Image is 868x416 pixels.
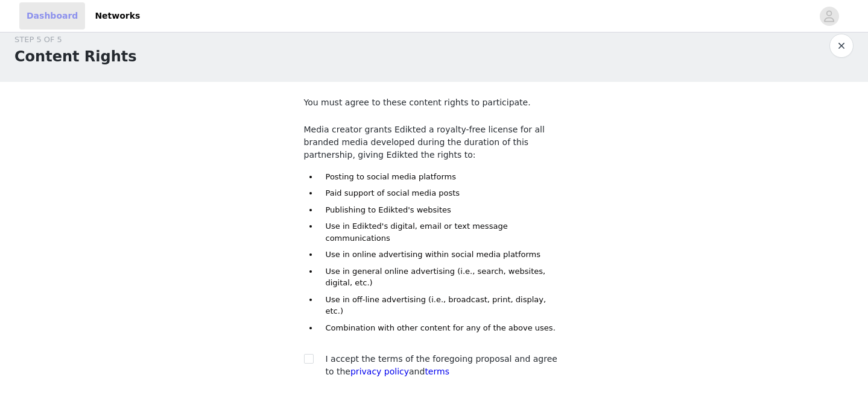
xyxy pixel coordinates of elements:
[14,46,137,67] h1: Content Rights
[318,171,565,183] li: Posting to social media platforms
[326,354,557,376] span: I accept the terms of the foregoing proposal and agree to the and
[318,265,565,289] li: Use in general online advertising (i.e., search, websites, digital, etc.)
[425,367,449,376] a: terms
[823,7,835,26] div: avatar
[304,96,565,109] p: You must agree to these content rights to participate.
[318,204,565,216] li: Publishing to Edikted's websites
[318,294,565,317] li: Use in off-line advertising (i.e., broadcast, print, display, etc.)
[318,249,565,261] li: Use in online advertising within social media platforms
[14,34,137,46] div: STEP 5 OF 5
[19,2,85,29] a: Dashboard
[304,123,565,161] p: Media creator grants Edikted a royalty-free license for all branded media developed during the du...
[350,367,409,376] a: privacy policy
[318,220,565,244] li: Use in Edikted's digital, email or text message communications
[318,187,565,199] li: Paid support of social media posts
[318,322,565,334] li: Combination with other content for any of the above uses.
[87,2,147,29] a: Networks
